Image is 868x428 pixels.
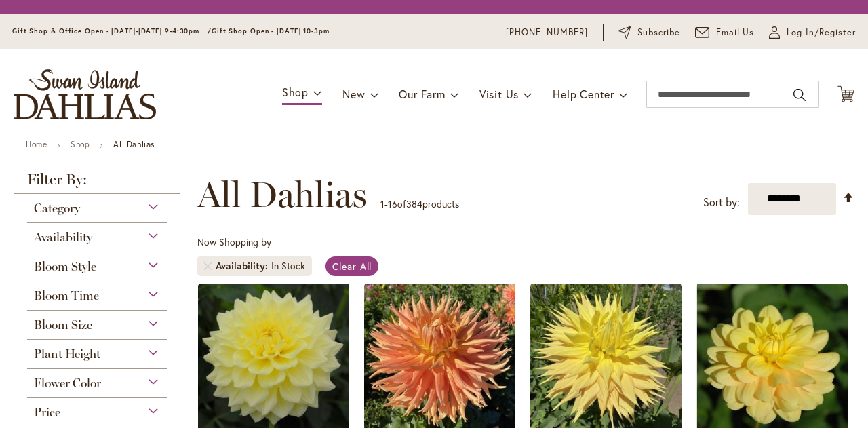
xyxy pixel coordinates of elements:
[197,174,367,215] span: All Dahlias
[769,26,856,39] a: Log In/Register
[34,317,92,332] span: Bloom Size
[695,26,755,39] a: Email Us
[197,235,271,248] span: Now Shopping by
[325,256,379,276] a: Clear All
[12,26,212,35] span: Gift Shop & Office Open - [DATE]-[DATE] 9-4:30pm /
[618,26,680,39] a: Subscribe
[637,26,680,39] span: Subscribe
[342,87,365,101] span: New
[380,197,384,210] span: 1
[399,87,445,101] span: Our Farm
[380,193,459,215] p: - of products
[204,262,212,270] a: Remove Availability In Stock
[216,259,271,273] span: Availability
[793,84,806,106] button: Search
[332,260,372,273] span: Clear All
[14,69,156,119] a: store logo
[787,26,856,39] span: Log In/Register
[34,201,80,216] span: Category
[34,259,96,274] span: Bloom Style
[282,85,309,99] span: Shop
[34,230,92,245] span: Availability
[212,26,330,35] span: Gift Shop Open - [DATE] 10-3pm
[34,376,101,391] span: Flower Color
[703,190,740,215] label: Sort by:
[553,87,614,101] span: Help Center
[34,405,60,420] span: Price
[716,26,755,39] span: Email Us
[14,172,180,194] strong: Filter By:
[34,347,100,362] span: Plant Height
[34,288,99,303] span: Bloom Time
[71,139,90,149] a: Shop
[113,139,155,149] strong: All Dahlias
[271,259,305,273] div: In Stock
[479,87,519,101] span: Visit Us
[506,26,588,39] a: [PHONE_NUMBER]
[388,197,397,210] span: 16
[26,139,47,149] a: Home
[406,197,422,210] span: 384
